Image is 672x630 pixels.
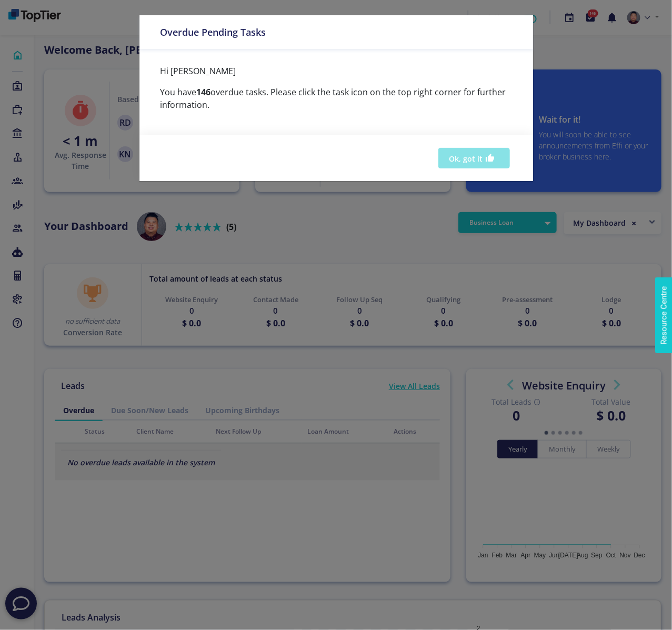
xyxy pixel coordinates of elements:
[161,86,512,111] p: You have overdue tasks. Please click the task icon on the top right corner for further information.
[161,65,512,77] p: Hi [PERSON_NAME]
[197,86,211,98] b: 146
[9,3,67,15] span: Resource Centre
[161,26,266,38] h5: Overdue Pending Tasks
[438,148,510,168] button: Ok, got it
